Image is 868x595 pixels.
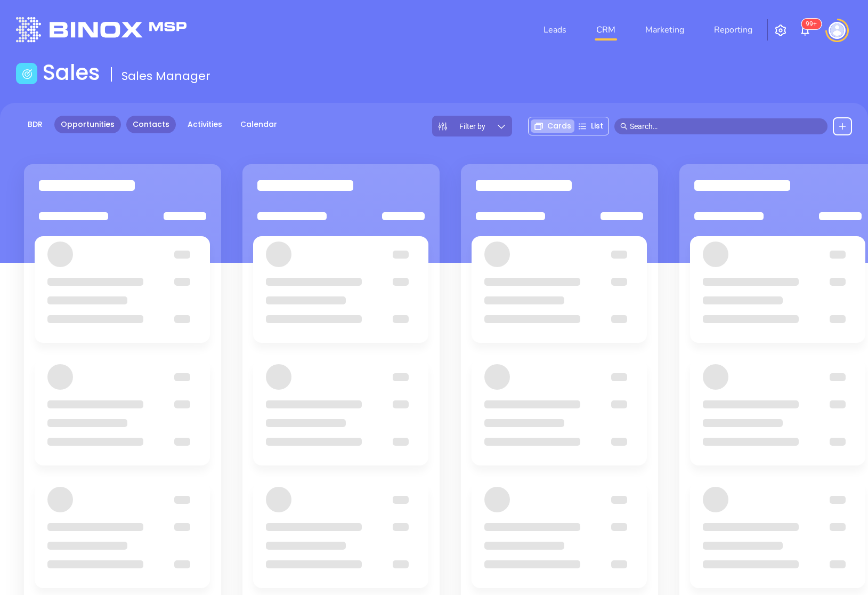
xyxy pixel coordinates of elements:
span: List [591,120,603,132]
span: Cards [547,120,571,132]
a: Reporting [710,19,757,41]
a: CRM [592,19,620,41]
a: Contacts [126,116,176,133]
img: iconSetting [774,24,787,37]
input: Search… [630,120,822,132]
a: Opportunities [54,116,121,133]
img: logo [16,17,186,42]
span: Sales Manager [121,68,210,84]
a: Marketing [641,19,688,41]
img: user [829,22,846,39]
span: Filter by [459,123,485,130]
img: iconNotification [799,24,812,37]
a: Activities [181,116,229,133]
a: BDR [21,116,49,133]
a: Calendar [234,116,283,133]
a: Leads [539,19,571,41]
sup: 100 [801,19,821,29]
span: search [620,123,628,130]
h1: Sales [43,60,100,85]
